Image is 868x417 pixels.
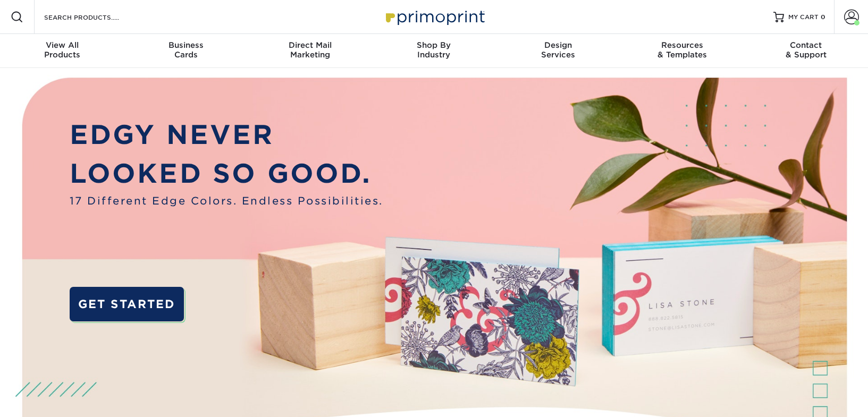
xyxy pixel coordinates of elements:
div: & Templates [620,40,744,59]
div: Cards [124,40,248,59]
span: MY CART [788,13,819,22]
div: Marketing [248,40,372,59]
a: Shop ByIndustry [372,34,496,68]
span: Direct Mail [248,40,372,50]
div: Services [496,40,620,59]
input: SEARCH PRODUCTS..... [43,11,147,23]
span: Contact [744,40,868,50]
div: Industry [372,40,496,59]
a: Resources& Templates [620,34,744,68]
a: Direct MailMarketing [248,34,372,68]
span: Shop By [372,40,496,50]
a: DesignServices [496,34,620,68]
a: GET STARTED [70,287,184,321]
span: 0 [821,13,825,21]
p: EDGY NEVER [70,115,383,154]
span: Design [496,40,620,50]
div: & Support [744,40,868,59]
span: Resources [620,40,744,50]
span: 17 Different Edge Colors. Endless Possibilities. [70,193,383,209]
img: Primoprint [381,5,487,28]
p: LOOKED SO GOOD. [70,154,383,193]
a: BusinessCards [124,34,248,68]
span: Business [124,40,248,50]
a: Contact& Support [744,34,868,68]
